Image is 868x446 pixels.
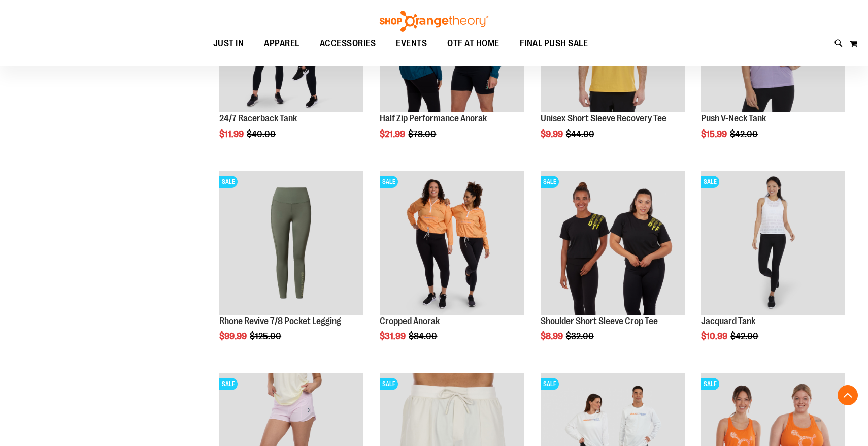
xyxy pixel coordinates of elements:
img: Shop Orangetheory [378,11,490,32]
a: Unisex Short Sleeve Recovery Tee [541,113,666,123]
span: $42.00 [730,331,760,341]
div: product [536,166,690,368]
span: $42.00 [730,129,759,139]
a: Cropped Anorak [380,316,440,326]
span: $125.00 [250,331,283,341]
span: $11.99 [219,129,245,139]
a: Half Zip Performance Anorak [380,113,487,123]
span: $84.00 [409,331,439,341]
span: $31.99 [380,331,407,341]
span: $15.99 [701,129,728,139]
a: Rhone Revive 7/8 Pocket Legging [219,316,341,326]
span: $9.99 [541,129,564,139]
span: SALE [219,176,238,188]
a: OTF AT HOME [437,32,510,55]
img: Front view of Jacquard Tank [701,171,845,315]
span: SALE [380,378,398,390]
span: OTF AT HOME [447,32,499,55]
a: Push V-Neck Tank [701,113,766,123]
span: SALE [701,378,719,390]
span: APPAREL [264,32,299,55]
span: $99.99 [219,331,248,341]
a: Product image for Shoulder Short Sleeve Crop TeeSALE [541,171,685,316]
div: product [214,166,369,368]
a: EVENTS [386,32,437,55]
span: JUST IN [213,32,244,55]
span: SALE [541,176,559,188]
span: FINAL PUSH SALE [520,32,588,55]
a: 24/7 Racerback Tank [219,113,297,123]
span: $32.00 [566,331,595,341]
span: $44.00 [566,129,596,139]
a: Jacquard Tank [701,316,755,326]
span: ACCESSORIES [320,32,376,55]
span: $40.00 [247,129,277,139]
div: product [696,166,850,368]
a: ACCESSORIES [310,32,386,55]
a: Cropped Anorak primary imageSALE [380,171,524,316]
span: SALE [541,378,559,390]
a: FINAL PUSH SALE [510,32,598,55]
span: SALE [219,378,238,390]
a: APPAREL [254,32,310,55]
div: product [375,166,529,368]
span: $10.99 [701,331,729,341]
span: EVENTS [396,32,427,55]
img: Rhone Revive 7/8 Pocket Legging [219,171,363,315]
span: $78.00 [408,129,438,139]
a: JUST IN [203,32,254,55]
a: Front view of Jacquard TankSALE [701,171,845,316]
span: SALE [380,176,398,188]
img: Product image for Shoulder Short Sleeve Crop Tee [541,171,685,315]
button: Back To Top [838,385,858,405]
span: SALE [701,176,719,188]
a: Rhone Revive 7/8 Pocket LeggingSALE [219,171,363,316]
span: $21.99 [380,129,407,139]
span: $8.99 [541,331,564,341]
img: Cropped Anorak primary image [380,171,524,315]
a: Shoulder Short Sleeve Crop Tee [541,316,658,326]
